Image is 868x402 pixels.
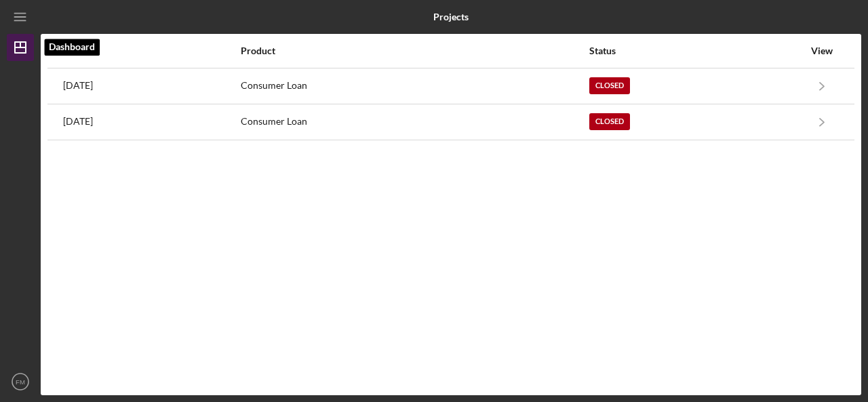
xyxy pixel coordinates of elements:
time: 2025-08-05 18:54 [63,80,93,91]
b: Projects [433,12,469,22]
div: Consumer Loan [241,105,588,139]
time: 2024-12-13 22:13 [63,116,93,127]
div: View [805,45,839,56]
div: Product [241,45,588,56]
div: Closed [589,113,630,130]
button: FM [7,368,34,395]
div: Activity [63,45,239,56]
text: FM [16,378,25,386]
div: Consumer Loan [241,69,588,103]
div: Closed [589,77,630,94]
div: Status [589,45,804,56]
